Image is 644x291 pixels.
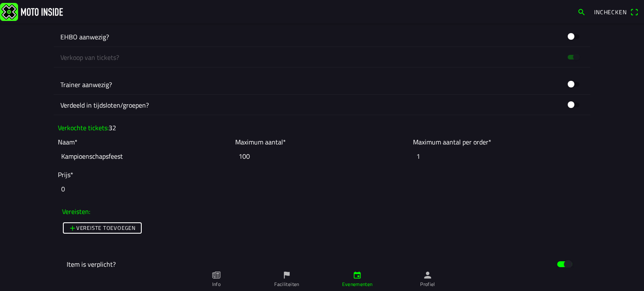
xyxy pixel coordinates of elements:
[420,281,435,288] ion-label: Profiel
[62,206,90,216] ion-label: Vereisten:
[573,5,590,19] a: search
[67,259,552,269] ion-label: Item is verplicht?
[282,270,291,280] ion-icon: flag
[60,31,563,41] ion-label: EHBO aanwezig?
[63,222,142,234] ion-button: Vereiste toevoegen
[594,8,627,16] span: Inchecken
[58,137,78,147] ion-label: Naam*
[58,147,231,165] input: Naam
[109,123,116,133] ion-text: 32
[58,180,586,198] input: Prijs
[60,100,563,110] ion-label: Verdeeld in tijdsloten/groepen?
[423,270,432,280] ion-icon: person
[235,137,286,147] ion-label: Maximum aantal*
[212,270,221,280] ion-icon: paper
[353,270,362,280] ion-icon: calendar
[212,281,221,288] ion-label: Info
[58,170,73,180] ion-label: Prijs*
[60,79,563,89] ion-label: Trainer aanwezig?
[413,147,586,165] input: Maximum aantal per order
[413,137,491,147] ion-label: Maximum aantal per order*
[590,5,642,19] a: Incheckenqr scanner
[58,123,116,133] ion-label: Verkochte tickets:
[342,281,373,288] ion-label: Evenementen
[235,147,408,165] input: Maximum aantal
[274,281,299,288] ion-label: Faciliteiten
